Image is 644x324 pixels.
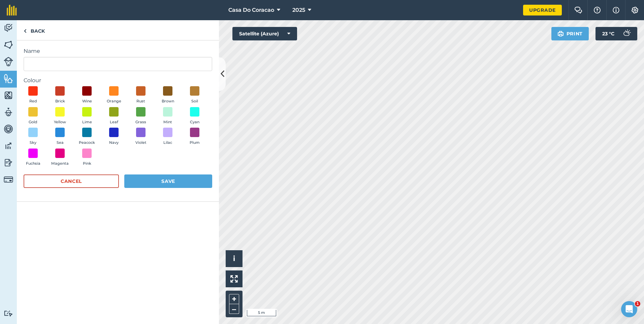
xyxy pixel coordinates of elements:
button: Violet [131,128,150,146]
img: A question mark icon [593,7,601,13]
span: Lime [82,119,92,125]
span: Soil [191,98,198,104]
span: Red [29,98,37,104]
img: svg+xml;base64,PHN2ZyB4bWxucz0iaHR0cDovL3d3dy53My5vcmcvMjAwMC9zdmciIHdpZHRoPSI1NiIgaGVpZ2h0PSI2MC... [4,90,13,100]
button: Magenta [51,149,69,167]
button: Brick [51,86,69,104]
span: Grass [135,119,146,125]
button: 23 °C [595,27,637,40]
iframe: Intercom live chat [621,301,637,317]
img: svg+xml;base64,PD94bWwgdmVyc2lvbj0iMS4wIiBlbmNvZGluZz0idXRmLTgiPz4KPCEtLSBHZW5lcmF0b3I6IEFkb2JlIE... [620,27,633,40]
button: Brown [158,86,177,104]
img: svg+xml;base64,PHN2ZyB4bWxucz0iaHR0cDovL3d3dy53My5vcmcvMjAwMC9zdmciIHdpZHRoPSI5IiBoZWlnaHQ9IjI0Ii... [24,27,27,35]
button: Lilac [158,128,177,146]
button: Pink [77,149,96,167]
span: Orange [107,98,121,104]
button: Fuchsia [24,149,42,167]
button: i [226,250,243,267]
span: Leaf [110,119,118,125]
button: Wine [77,86,96,104]
img: Two speech bubbles overlapping with the left bubble in the forefront [574,7,582,13]
img: svg+xml;base64,PD94bWwgdmVyc2lvbj0iMS4wIiBlbmNvZGluZz0idXRmLTgiPz4KPCEtLSBHZW5lcmF0b3I6IEFkb2JlIE... [4,23,13,33]
button: Orange [104,86,123,104]
img: svg+xml;base64,PHN2ZyB4bWxucz0iaHR0cDovL3d3dy53My5vcmcvMjAwMC9zdmciIHdpZHRoPSIxNyIgaGVpZ2h0PSIxNy... [613,6,619,14]
img: Four arrows, one pointing top left, one top right, one bottom right and the last bottom left [230,275,238,283]
span: Peacock [79,140,95,146]
img: svg+xml;base64,PD94bWwgdmVyc2lvbj0iMS4wIiBlbmNvZGluZz0idXRmLTgiPz4KPCEtLSBHZW5lcmF0b3I6IEFkb2JlIE... [4,141,13,151]
span: Yellow [54,119,66,125]
button: Save [124,174,212,188]
span: i [233,254,235,263]
img: svg+xml;base64,PD94bWwgdmVyc2lvbj0iMS4wIiBlbmNvZGluZz0idXRmLTgiPz4KPCEtLSBHZW5lcmF0b3I6IEFkb2JlIE... [4,175,13,184]
img: A cog icon [631,7,639,13]
button: – [229,304,239,314]
span: Magenta [51,161,69,167]
button: Yellow [51,107,69,125]
button: Print [551,27,589,40]
span: Plum [190,140,200,146]
button: Sky [24,128,42,146]
span: Sky [30,140,36,146]
img: svg+xml;base64,PD94bWwgdmVyc2lvbj0iMS4wIiBlbmNvZGluZz0idXRmLTgiPz4KPCEtLSBHZW5lcmF0b3I6IEFkb2JlIE... [4,124,13,134]
button: Navy [104,128,123,146]
img: fieldmargin Logo [7,5,17,15]
label: Name [24,47,212,55]
span: Pink [83,161,91,167]
span: Gold [29,119,37,125]
span: 1 [635,301,640,306]
img: svg+xml;base64,PHN2ZyB4bWxucz0iaHR0cDovL3d3dy53My5vcmcvMjAwMC9zdmciIHdpZHRoPSI1NiIgaGVpZ2h0PSI2MC... [4,40,13,50]
img: svg+xml;base64,PHN2ZyB4bWxucz0iaHR0cDovL3d3dy53My5vcmcvMjAwMC9zdmciIHdpZHRoPSI1NiIgaGVpZ2h0PSI2MC... [4,73,13,84]
button: Plum [185,128,204,146]
span: Wine [82,98,92,104]
span: Casa Do Coracao [228,6,274,14]
button: Satellite (Azure) [232,27,297,40]
span: Sea [57,140,64,146]
span: Fuchsia [26,161,40,167]
button: Mint [158,107,177,125]
span: Navy [109,140,119,146]
button: Lime [77,107,96,125]
span: Mint [163,119,172,125]
button: Rust [131,86,150,104]
button: Soil [185,86,204,104]
button: Cancel [24,174,119,188]
span: Lilac [163,140,172,146]
img: svg+xml;base64,PD94bWwgdmVyc2lvbj0iMS4wIiBlbmNvZGluZz0idXRmLTgiPz4KPCEtLSBHZW5lcmF0b3I6IEFkb2JlIE... [4,158,13,168]
span: Rust [136,98,145,104]
button: Grass [131,107,150,125]
span: 23 ° C [602,27,614,40]
button: + [229,294,239,304]
span: Violet [135,140,147,146]
button: Leaf [104,107,123,125]
label: Colour [24,76,212,85]
button: Gold [24,107,42,125]
img: svg+xml;base64,PD94bWwgdmVyc2lvbj0iMS4wIiBlbmNvZGluZz0idXRmLTgiPz4KPCEtLSBHZW5lcmF0b3I6IEFkb2JlIE... [4,57,13,66]
span: Cyan [190,119,199,125]
img: svg+xml;base64,PHN2ZyB4bWxucz0iaHR0cDovL3d3dy53My5vcmcvMjAwMC9zdmciIHdpZHRoPSIxOSIgaGVpZ2h0PSIyNC... [557,30,564,38]
img: svg+xml;base64,PD94bWwgdmVyc2lvbj0iMS4wIiBlbmNvZGluZz0idXRmLTgiPz4KPCEtLSBHZW5lcmF0b3I6IEFkb2JlIE... [4,310,13,317]
a: Back [17,20,52,40]
span: Brick [55,98,65,104]
span: Brown [162,98,174,104]
button: Peacock [77,128,96,146]
img: svg+xml;base64,PD94bWwgdmVyc2lvbj0iMS4wIiBlbmNvZGluZz0idXRmLTgiPz4KPCEtLSBHZW5lcmF0b3I6IEFkb2JlIE... [4,107,13,117]
button: Red [24,86,42,104]
a: Upgrade [523,5,562,15]
button: Cyan [185,107,204,125]
span: 2025 [292,6,305,14]
button: Sea [51,128,69,146]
